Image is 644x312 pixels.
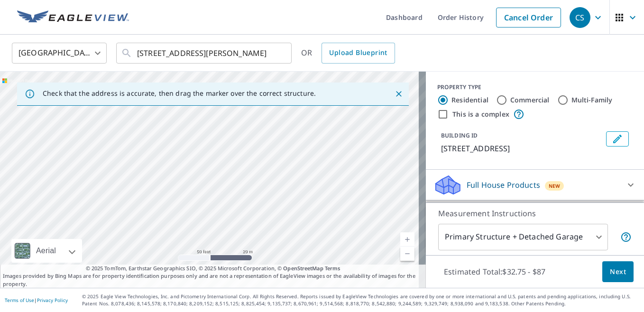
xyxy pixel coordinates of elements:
[37,297,68,303] a: Privacy Policy
[620,231,632,243] span: Your report will include the primary structure and a detached garage if one exists.
[571,95,613,105] label: Multi-Family
[82,293,639,307] p: © 2025 Eagle View Technologies, Inc. and Pictometry International Corp. All Rights Reserved. Repo...
[393,88,405,100] button: Close
[5,297,68,303] p: |
[570,7,590,28] div: CS
[436,261,553,282] p: Estimated Total: $32.75 - $87
[549,182,561,190] span: New
[283,265,323,272] a: OpenStreetMap
[86,265,340,273] span: © 2025 TomTom, Earthstar Geographics SIO, © 2025 Microsoft Corporation, ©
[437,83,633,92] div: PROPERTY TYPE
[441,143,602,154] p: [STREET_ADDRESS]
[12,40,107,66] div: [GEOGRAPHIC_DATA]
[606,131,629,147] button: Edit building 1
[433,174,636,196] div: Full House ProductsNew
[496,8,561,28] a: Cancel Order
[11,239,82,263] div: Aerial
[329,47,387,59] span: Upload Blueprint
[602,261,634,283] button: Next
[438,208,632,219] p: Measurement Instructions
[452,110,509,119] label: This is a complex
[467,179,540,191] p: Full House Products
[325,265,340,272] a: Terms
[322,43,395,64] a: Upload Blueprint
[510,95,550,105] label: Commercial
[400,232,414,247] a: Current Level 19, Zoom In
[610,266,626,278] span: Next
[5,297,34,303] a: Terms of Use
[438,224,608,250] div: Primary Structure + Detached Garage
[137,40,272,66] input: Search by address or latitude-longitude
[301,43,395,64] div: OR
[17,10,129,25] img: EV Logo
[400,247,414,261] a: Current Level 19, Zoom Out
[441,131,478,139] p: BUILDING ID
[451,95,488,105] label: Residential
[33,239,59,263] div: Aerial
[43,89,316,98] p: Check that the address is accurate, then drag the marker over the correct structure.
